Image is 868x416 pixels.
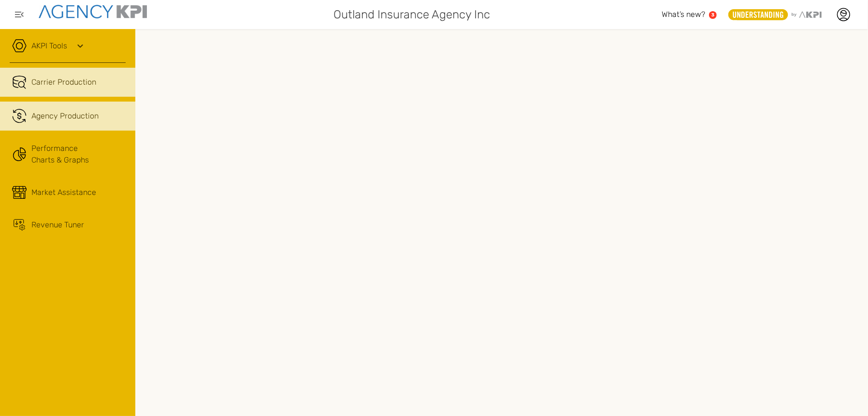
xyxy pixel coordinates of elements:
[31,187,96,198] div: Market Assistance
[709,11,717,19] a: 3
[31,40,67,52] a: AKPI Tools
[31,219,84,231] div: Revenue Tuner
[711,12,714,17] text: 3
[662,10,705,19] span: What’s new?
[39,5,147,18] img: agencykpi-logo-550x69-2d9e3fa8.png
[31,76,96,88] span: Carrier Production
[333,6,490,23] span: Outland Insurance Agency Inc
[31,110,99,122] div: Agency Production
